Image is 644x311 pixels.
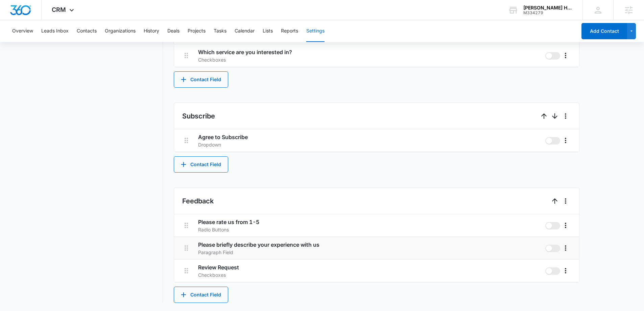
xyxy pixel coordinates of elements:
button: Up [549,196,560,206]
button: More [560,243,571,253]
p: Dropdown [198,141,221,148]
span: CRM [52,6,66,13]
button: More [560,111,571,121]
button: History [144,20,159,42]
button: More [560,196,571,206]
p: Radio Buttons [198,226,229,233]
button: Contact Field [174,71,228,88]
button: Calendar [235,20,255,42]
h3: Review Request [198,263,540,271]
button: Add Contact [581,23,627,39]
button: Contact Field [174,156,228,173]
button: Deals [167,20,180,42]
h3: Please briefly describe your experience with us [198,241,540,249]
button: Down [549,111,560,121]
button: Tasks [214,20,226,42]
h3: Agree to Subscribe [198,133,540,141]
button: Lists [263,20,273,42]
button: Settings [306,20,325,42]
button: More [560,265,571,276]
p: Checkboxes [198,271,226,279]
button: Projects [188,20,206,42]
p: Checkboxes [198,56,226,63]
button: Overview [12,20,33,42]
button: Contacts [77,20,97,42]
div: account name [523,5,573,10]
h2: Feedback [182,196,214,206]
button: More [560,135,571,146]
button: Organizations [105,20,136,42]
h3: Please rate us from 1-5 [198,218,540,226]
button: Leads Inbox [41,20,69,42]
button: More [560,220,571,231]
h3: Which service are you interested in? [198,48,540,56]
button: Contact Field [174,287,228,303]
button: Reports [281,20,298,42]
button: More [560,50,571,61]
h2: Subscribe [182,111,215,121]
button: Up [539,111,549,121]
div: account id [523,10,573,15]
p: Paragraph Field [198,249,233,256]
